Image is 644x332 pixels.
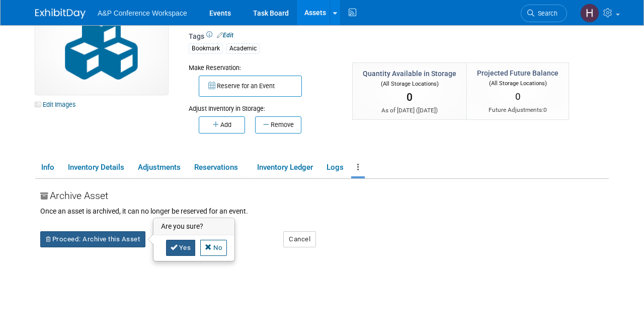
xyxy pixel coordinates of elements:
[543,106,547,113] span: 0
[320,159,349,176] a: Logs
[35,159,60,176] a: Info
[40,206,609,216] div: Once an asset is archived, it can no longer be reserved for an event.
[189,31,566,60] div: Tags
[534,10,557,17] span: Search
[418,107,436,114] span: [DATE]
[407,91,413,103] span: 0
[132,159,186,176] a: Adjustments
[189,43,223,54] div: Bookmark
[189,97,337,113] div: Adjust Inventory in Storage:
[226,43,260,54] div: Academic
[255,116,301,134] button: Remove
[477,68,558,78] div: Projected Future Balance
[40,231,145,247] button: Proceed: Archive this Asset
[62,159,130,176] a: Inventory Details
[200,240,227,256] a: No
[217,32,233,39] a: Edit
[40,189,609,206] div: Archive Asset
[189,62,337,73] div: Make Reservation:
[363,79,456,88] div: (All Storage Locations)
[35,9,86,19] img: ExhibitDay
[477,78,558,88] div: (All Storage Locations)
[477,106,558,114] div: Future Adjustments:
[251,159,318,176] a: Inventory Ledger
[188,159,249,176] a: Reservations
[580,4,599,23] img: Hannah Siegel
[154,219,234,235] h3: Are you sure?
[283,231,316,247] button: Cancel
[35,98,80,111] a: Edit Images
[363,106,456,115] div: As of [DATE] ( )
[98,9,187,17] span: A&P Conference Workspace
[515,91,521,102] span: 0
[521,5,567,22] a: Search
[199,116,245,134] button: Add
[166,240,196,256] a: Yes
[363,69,456,79] div: Quantity Available in Storage
[199,76,302,97] button: Reserve for an Event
